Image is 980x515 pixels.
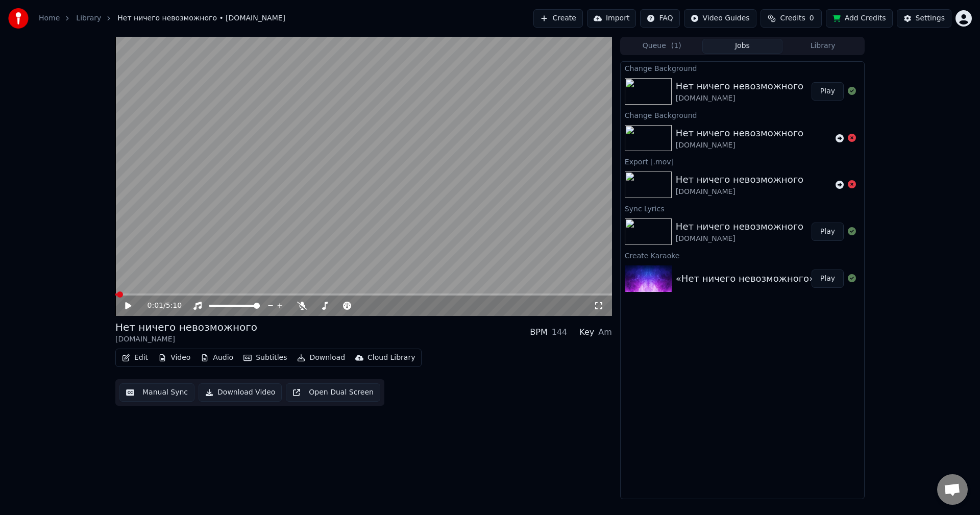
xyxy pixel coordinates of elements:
div: [DOMAIN_NAME] [676,187,803,197]
span: 0:01 [148,301,163,311]
div: Нет ничего невозможного [676,173,803,187]
div: Sync Lyrics [621,202,864,214]
div: Am [598,326,612,338]
span: ( 1 ) [671,41,681,51]
div: [DOMAIN_NAME] [676,93,803,104]
div: Change Background [621,109,864,121]
button: Import [587,9,636,28]
button: Video [154,351,194,365]
div: Open chat [937,474,968,505]
a: Home [39,13,60,23]
div: 144 [552,326,568,338]
img: youka [8,8,29,29]
div: Key [579,326,594,338]
button: Audio [197,351,237,365]
div: Нет ничего невозможного [676,219,803,234]
button: Queue [622,39,702,54]
div: Change Background [621,62,864,74]
button: Play [812,82,844,101]
div: Нет ничего невозможного [115,320,257,334]
div: [DOMAIN_NAME] [676,234,803,244]
div: / [148,301,172,311]
div: [DOMAIN_NAME] [115,334,257,345]
div: «Нет ничего невозможного» - [DOMAIN_NAME] [676,272,901,286]
div: Cloud Library [367,353,415,363]
button: Download [293,351,349,365]
button: Subtitles [239,351,291,365]
div: Export [.mov] [621,155,864,167]
div: Нет ничего невозможного [676,126,803,140]
span: 5:10 [166,301,182,311]
button: Play [812,223,844,241]
button: Video Guides [684,9,756,28]
button: Settings [897,9,951,28]
nav: breadcrumb [39,13,285,23]
span: 0 [810,13,814,23]
div: Нет ничего невозможного [676,79,803,93]
button: Edit [118,351,152,365]
button: Jobs [702,39,783,54]
a: Library [76,13,101,23]
button: Download Video [199,383,282,402]
button: Add Credits [826,9,893,28]
span: Нет ничего невозможного • [DOMAIN_NAME] [117,13,285,23]
button: Manual Sync [119,383,194,402]
button: Library [782,39,863,54]
div: Settings [916,13,945,23]
button: Create [533,9,583,28]
button: FAQ [640,9,679,28]
div: Create Karaoke [621,249,864,261]
div: BPM [530,326,547,338]
span: Credits [780,13,805,23]
button: Open Dual Screen [286,383,380,402]
div: [DOMAIN_NAME] [676,140,803,151]
button: Play [812,269,844,288]
button: Credits0 [761,9,822,28]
